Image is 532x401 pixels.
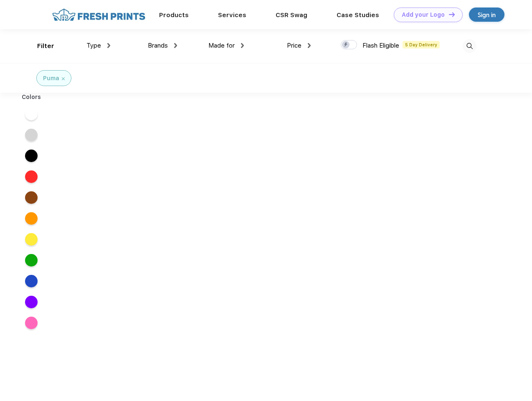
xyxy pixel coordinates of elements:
[50,8,148,22] img: fo%20logo%202.webp
[208,42,235,49] span: Made for
[463,39,476,53] img: desktop_search.svg
[276,11,307,19] a: CSR Swag
[107,43,110,48] img: dropdown.png
[478,10,496,20] div: Sign in
[15,93,48,102] div: Colors
[37,41,54,51] div: Filter
[402,11,445,18] div: Add your Logo
[241,43,244,48] img: dropdown.png
[43,74,59,83] div: Puma
[362,42,399,49] span: Flash Eligible
[469,8,504,22] a: Sign in
[174,43,177,48] img: dropdown.png
[62,77,65,80] img: filter_cancel.svg
[287,42,301,49] span: Price
[403,41,440,48] span: 5 Day Delivery
[308,43,311,48] img: dropdown.png
[449,12,455,17] img: DT
[159,11,189,19] a: Products
[218,11,246,19] a: Services
[86,42,101,49] span: Type
[148,42,168,49] span: Brands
